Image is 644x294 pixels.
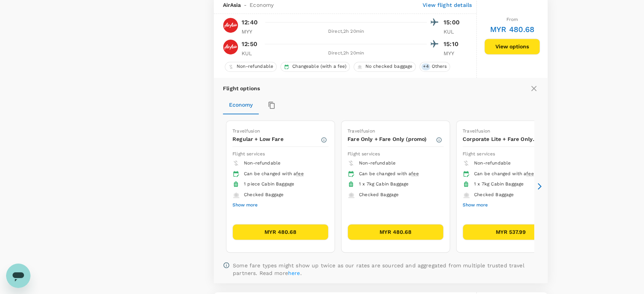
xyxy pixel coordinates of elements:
div: Can be changed with a [359,170,437,178]
span: fee [526,171,533,176]
p: Flight options [223,85,260,92]
span: Checked Baggage [244,192,284,197]
span: fee [296,171,303,176]
p: View flight details [423,1,472,9]
a: here [288,270,300,276]
h6: MYR 480.68 [490,23,535,35]
span: Non-refundable [474,160,511,166]
p: KUL [242,50,261,57]
div: Can be changed with a [244,170,322,178]
p: Fare Only + Fare Only (promo) [348,135,436,143]
span: fee [411,171,418,176]
p: Corporate Lite + Fare Only (promo) [463,135,551,143]
img: AK [223,39,238,54]
div: Direct , 2h 20min [265,50,427,57]
span: Checked Baggage [474,192,514,197]
button: View options [484,38,540,54]
span: Non-refundable [234,63,276,70]
span: Flight services [348,151,380,157]
span: Changeable (with a fee) [289,63,349,70]
span: + 4 [421,63,430,70]
span: Checked Baggage [359,192,399,197]
span: AirAsia [223,1,241,9]
span: 1 piece Cabin Baggage [244,181,294,187]
p: MYY [444,50,463,57]
div: Changeable (with a fee) [280,62,349,72]
p: 15:10 [444,40,463,49]
img: AK [223,18,238,33]
span: Economy [250,1,274,9]
button: MYR 480.68 [232,224,328,240]
button: Show more [463,200,488,210]
p: 12:40 [242,18,258,27]
p: KUL [444,28,463,35]
span: 1 x 7kg Cabin Baggage [474,181,524,187]
span: - [241,1,250,9]
span: Non-refundable [359,160,396,166]
p: Regular + Low Fare [232,135,320,143]
span: Travelfusion [232,128,260,134]
span: Non-refundable [244,160,280,166]
button: MYR 480.68 [348,224,444,240]
iframe: Button to launch messaging window [6,264,30,288]
span: From [506,17,518,22]
span: Flight services [232,151,265,157]
button: MYR 537.99 [463,224,559,240]
div: Direct , 2h 20min [265,28,427,35]
span: Others [429,63,450,70]
span: Travelfusion [463,128,490,134]
p: 12:50 [242,40,257,49]
div: Can be changed with a [474,170,553,178]
div: +4Others [420,62,450,72]
div: Non-refundable [225,62,277,72]
span: Flight services [463,151,495,157]
button: Show more [232,200,258,210]
span: No checked baggage [362,63,416,70]
span: Travelfusion [348,128,375,134]
p: MYY [242,28,261,35]
p: Some fare types might show up twice as our rates are sourced and aggregated from multiple trusted... [233,262,538,277]
div: No checked baggage [354,62,416,72]
p: 15:00 [444,18,463,27]
button: Economy [223,96,259,114]
span: 1 x 7kg Cabin Baggage [359,181,409,187]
